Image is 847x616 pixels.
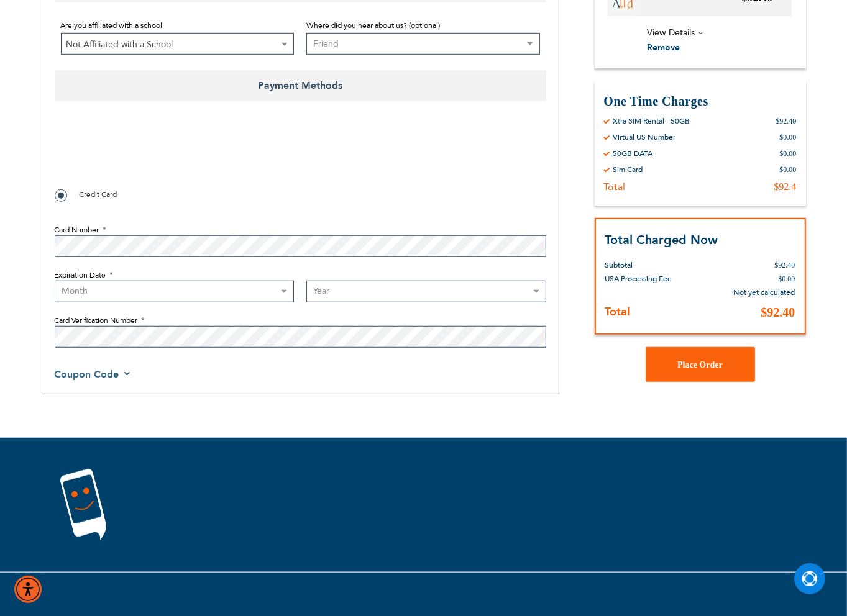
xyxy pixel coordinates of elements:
div: Xtra SIM Rental - 50GB [613,115,690,125]
span: $92.40 [775,261,795,269]
div: Total [604,180,626,192]
span: Remove [648,42,680,53]
div: Accessibility Menu [14,576,42,603]
span: Not yet calculated [734,288,795,297]
strong: Total [605,304,631,320]
span: Where did you hear about us? (optional) [306,20,440,30]
div: $0.00 [780,148,797,158]
iframe: reCAPTCHA [55,129,244,178]
strong: Total Charged Now [605,231,718,248]
span: $0.00 [779,274,795,283]
span: Not Affiliated with a School [61,33,295,55]
div: 50GB DATA [613,148,653,158]
div: $92.40 [776,115,797,125]
span: View Details [648,26,695,38]
div: $0.00 [780,164,797,174]
div: $0.00 [780,132,797,142]
span: $92.40 [761,306,795,319]
span: Credit Card [80,189,117,199]
span: Card Number [55,225,99,235]
span: Payment Methods [55,70,546,101]
span: Place Order [677,360,723,369]
span: Are you affiliated with a school [61,20,163,30]
h3: One Time Charges [604,93,797,109]
button: Place Order [646,347,755,382]
div: $92.4 [774,180,797,192]
span: USA Processing Fee [605,274,672,284]
div: Sim Card [613,164,643,174]
th: Subtotal [605,249,702,272]
span: Expiration Date [55,270,106,280]
div: Virtual US Number [613,132,676,142]
span: Not Affiliated with a School [62,34,294,55]
span: Card Verification Number [55,315,138,325]
span: Coupon Code [55,368,119,381]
